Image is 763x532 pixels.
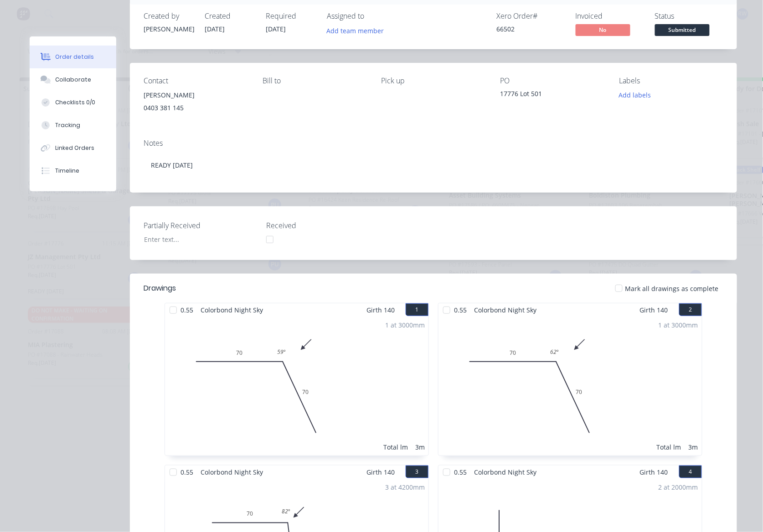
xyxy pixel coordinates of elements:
div: Required [266,12,316,20]
button: 1 [406,303,428,316]
span: Colorbond Night Sky [470,303,540,317]
div: Total lm [657,442,681,452]
button: Add team member [322,24,389,36]
div: 3m [415,442,425,452]
div: Pick up [381,77,486,85]
label: Partially Received [144,220,258,231]
div: Assigned to [327,12,418,20]
button: Add labels [614,89,656,101]
span: 0.55 [450,465,470,479]
div: 0403 381 145 [144,102,248,114]
div: Tracking [55,121,80,129]
div: 3 at 4200mm [385,482,425,492]
div: 3m [689,442,698,452]
button: 2 [679,303,702,316]
button: Add team member [327,24,389,36]
span: [DATE] [205,25,225,33]
div: Notes [144,139,723,148]
div: READY [DATE] [144,151,723,179]
label: Received [266,220,380,231]
div: Bill to [263,77,367,85]
span: Girth 140 [366,465,395,479]
button: Order details [30,46,116,68]
div: Linked Orders [55,144,94,152]
div: [PERSON_NAME]0403 381 145 [144,89,248,118]
div: 0707059º1 at 3000mmTotal lm3m [165,317,428,455]
span: 0.55 [450,303,470,317]
span: Colorbond Night Sky [197,303,267,317]
div: 1 at 3000mm [659,320,698,330]
div: Status [655,12,723,20]
div: Contact [144,77,248,85]
button: Submitted [655,24,710,38]
div: [PERSON_NAME] [144,24,194,34]
div: Created by [144,12,194,20]
div: 1 at 3000mm [385,320,425,330]
div: Collaborate [55,76,91,84]
span: Colorbond Night Sky [197,465,267,479]
div: Invoiced [576,12,644,20]
span: Mark all drawings as complete [625,284,719,293]
span: Girth 140 [640,465,668,479]
div: 66502 [496,24,565,34]
div: PO [500,77,604,85]
span: Submitted [655,24,710,36]
div: [PERSON_NAME] [144,89,248,102]
button: Checklists 0/0 [30,91,116,114]
span: Colorbond Night Sky [470,465,540,479]
button: Linked Orders [30,137,116,159]
button: Collaborate [30,68,116,91]
button: Timeline [30,159,116,182]
div: 17776 Lot 501 [500,89,604,102]
div: Labels [619,77,723,85]
span: 0.55 [177,303,197,317]
div: Created [205,12,255,20]
span: No [576,24,630,36]
div: 0707062º1 at 3000mmTotal lm3m [438,317,702,455]
div: Checklists 0/0 [55,98,95,107]
button: 3 [406,465,428,478]
div: Drawings [144,283,176,294]
button: 4 [679,465,702,478]
div: 2 at 2000mm [659,482,698,492]
div: Xero Order # [496,12,565,20]
span: [DATE] [266,25,286,33]
span: Girth 140 [640,303,668,317]
button: Tracking [30,114,116,137]
span: 0.55 [177,465,197,479]
div: Order details [55,53,94,61]
span: Girth 140 [366,303,395,317]
div: Total lm [383,442,408,452]
div: Timeline [55,167,79,175]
